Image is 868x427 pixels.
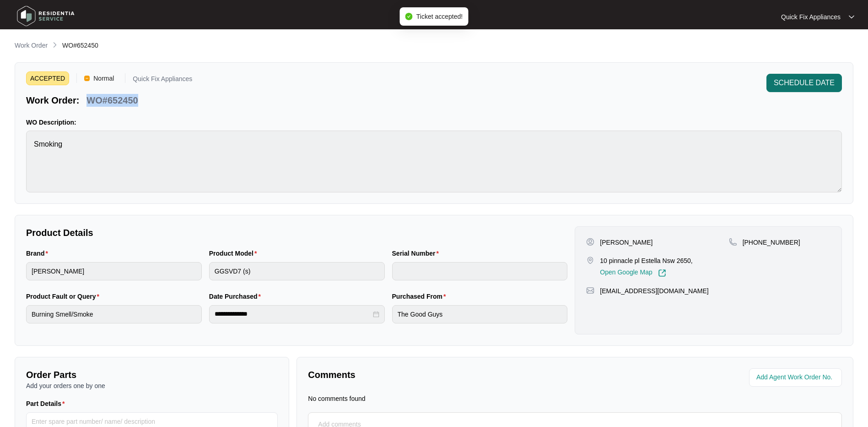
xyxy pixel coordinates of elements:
[586,286,594,295] img: map-pin
[416,13,463,20] span: Ticket accepted!
[26,131,842,192] textarea: Smoking
[84,76,90,81] img: Vercel Logo
[781,12,841,22] p: Quick Fix Appliances
[15,41,48,50] p: Work Order
[26,118,842,127] p: WO Description:
[215,309,371,319] input: Date Purchased
[209,292,264,301] label: Date Purchased
[756,372,836,383] input: Add Agent Work Order No.
[26,249,52,258] label: Brand
[86,94,138,107] p: WO#652450
[849,15,854,19] img: dropdown arrow
[392,292,450,301] label: Purchased From
[209,262,385,280] input: Product Model
[405,13,413,20] span: check-circle
[658,269,666,277] img: Link-External
[774,77,835,88] span: SCHEDULE DATE
[600,269,666,277] a: Open Google Map
[26,399,69,408] label: Part Details
[26,292,103,301] label: Product Fault or Query
[51,41,59,49] img: chevron-right
[62,42,98,49] span: WO#652450
[392,305,568,323] input: Purchased From
[729,238,737,246] img: map-pin
[586,238,594,246] img: user-pin
[14,2,78,30] img: residentia service logo
[600,238,652,247] p: [PERSON_NAME]
[766,74,842,92] button: SCHEDULE DATE
[392,249,442,258] label: Serial Number
[26,94,79,107] p: Work Order:
[308,368,568,381] p: Comments
[26,368,278,381] p: Order Parts
[26,71,69,85] span: ACCEPTED
[586,256,594,264] img: map-pin
[308,394,365,403] p: No comments found
[26,262,202,280] input: Brand
[209,249,261,258] label: Product Model
[392,262,568,280] input: Serial Number
[26,305,202,323] input: Product Fault or Query
[13,41,49,51] a: Work Order
[743,238,800,247] p: [PHONE_NUMBER]
[133,76,192,85] p: Quick Fix Appliances
[600,286,708,296] p: [EMAIL_ADDRESS][DOMAIN_NAME]
[90,71,118,85] span: Normal
[26,226,567,239] p: Product Details
[600,256,692,265] p: 10 pinnacle pl Estella Nsw 2650,
[26,381,278,390] p: Add your orders one by one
